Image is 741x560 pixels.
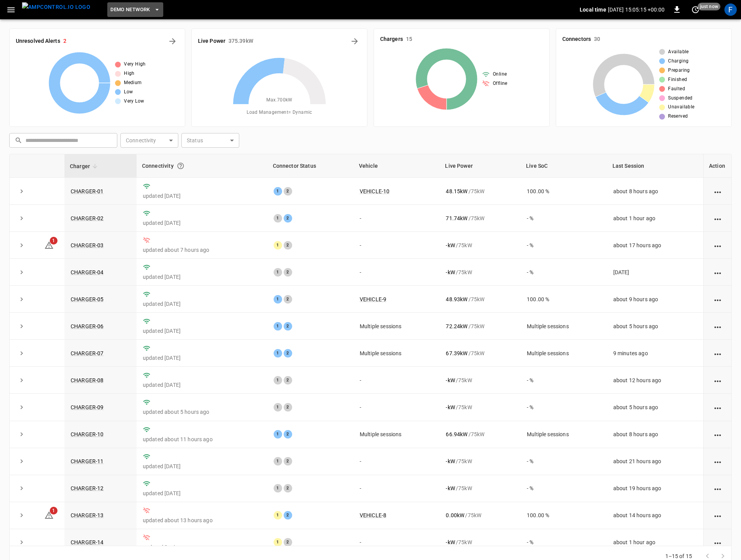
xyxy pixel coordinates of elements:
a: CHARGER-12 [71,485,104,491]
td: about 9 hours ago [607,286,703,313]
div: action cell options [713,457,722,465]
p: updated [DATE] [143,462,261,470]
div: 2 [284,430,292,439]
td: about 14 hours ago [607,502,703,529]
div: action cell options [713,295,722,303]
div: / 75 kW [446,511,514,519]
td: - % [521,394,607,421]
a: CHARGER-03 [71,242,104,248]
h6: Chargers [380,35,403,44]
p: updated about 13 hours ago [143,516,261,524]
h6: Unresolved Alerts [16,37,60,46]
td: - [354,259,440,286]
div: action cell options [713,349,722,357]
p: - kW [446,484,455,492]
a: CHARGER-04 [71,269,104,275]
div: 2 [284,349,292,358]
p: 0.00 kW [446,511,464,519]
span: 1 [50,237,58,245]
button: set refresh interval [689,3,702,16]
a: 1 [44,242,54,248]
button: expand row [16,536,27,548]
button: All Alerts [166,35,179,47]
div: / 75 kW [446,268,514,276]
span: Online [493,71,507,78]
th: Vehicle [354,154,440,178]
td: about 8 hours ago [607,421,703,448]
img: ampcontrol.io logo [22,2,90,12]
div: / 75 kW [446,187,514,195]
span: Unavailable [668,103,694,111]
th: Live Power [440,154,521,178]
button: Energy Overview [349,35,361,47]
p: 72.24 kW [446,322,467,330]
div: 1 [274,322,282,331]
div: 1 [274,268,282,277]
p: 48.93 kW [446,295,467,303]
div: 2 [284,457,292,466]
div: 1 [274,214,282,223]
p: - kW [446,268,455,276]
p: 71.74 kW [446,214,467,222]
button: expand row [16,240,27,251]
span: Faulted [668,85,685,93]
span: just now [698,3,721,10]
p: - kW [446,538,455,546]
div: / 75 kW [446,457,514,465]
span: Charger [70,162,100,171]
div: 1 [274,484,282,493]
h6: 2 [63,37,66,46]
div: / 75 kW [446,322,514,330]
div: 2 [284,214,292,223]
button: expand row [16,482,27,494]
a: CHARGER-02 [71,215,104,221]
a: CHARGER-07 [71,350,104,356]
p: - kW [446,376,455,384]
div: / 75 kW [446,538,514,546]
span: DEMO NETWORK [110,5,150,14]
td: - [354,394,440,421]
h6: Live Power [198,37,225,46]
div: action cell options [713,376,722,384]
td: - [354,205,440,232]
span: 1 [50,507,58,514]
a: CHARGER-05 [71,296,104,302]
div: action cell options [713,484,722,492]
td: about 5 hours ago [607,394,703,421]
span: Preparing [668,67,690,74]
button: Connection between the charger and our software. [174,159,188,173]
div: 2 [284,187,292,196]
td: about 19 hours ago [607,475,703,502]
div: action cell options [713,322,722,330]
p: 1–15 of 15 [665,552,692,560]
td: about 1 hour ago [607,529,703,556]
p: updated [DATE] [143,192,261,200]
div: action cell options [713,187,722,195]
td: - % [521,232,607,259]
div: 1 [274,457,282,466]
div: action cell options [713,430,722,438]
button: expand row [16,293,27,305]
h6: Connectors [562,35,591,44]
td: - [354,475,440,502]
p: updated [DATE] [143,327,261,335]
div: action cell options [713,403,722,411]
th: Last Session [607,154,703,178]
td: - % [521,367,607,394]
div: 1 [274,295,282,304]
td: about 21 hours ago [607,448,703,475]
div: / 75 kW [446,376,514,384]
button: DEMO NETWORK [107,2,163,17]
th: Live SoC [521,154,607,178]
p: - kW [446,241,455,249]
div: 1 [274,376,282,385]
p: [DATE] 15:05:15 +00:00 [608,6,665,13]
td: about 8 hours ago [607,178,703,205]
button: expand row [16,213,27,224]
div: action cell options [713,511,722,519]
td: about 12 hours ago [607,367,703,394]
div: 2 [284,403,292,412]
span: Medium [124,79,142,87]
p: updated about 11 hours ago [143,435,261,443]
span: Charging [668,57,689,65]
